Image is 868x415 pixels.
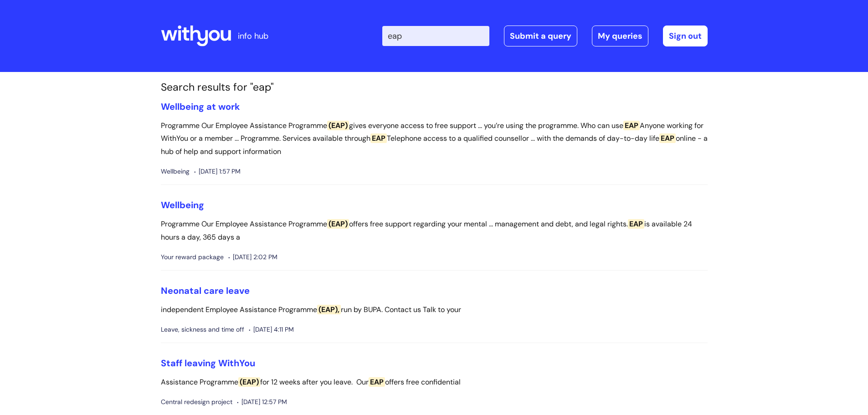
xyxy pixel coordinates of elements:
[161,357,255,369] a: Staff leaving WithYou
[161,251,224,263] span: Your reward package
[623,121,640,130] span: EAP
[194,166,241,177] span: [DATE] 1:57 PM
[659,133,676,143] span: EAP
[161,303,708,317] p: independent Employee Assistance Programme run by BUPA. Contact us Talk to your
[161,396,232,408] span: Central redesign project
[161,166,190,177] span: Wellbeing
[161,218,708,244] p: Programme Our Employee Assistance Programme offers free support regarding your mental ... managem...
[327,121,349,130] span: (EAP)
[592,26,648,46] a: My queries
[161,324,244,335] span: Leave, sickness and time off
[161,101,240,113] a: Wellbeing at work
[238,29,268,43] p: info hub
[628,219,644,229] span: EAP
[504,26,577,46] a: Submit a query
[161,285,250,297] a: Neonatal care leave
[238,377,260,387] span: (EAP)
[663,26,708,46] a: Sign out
[382,26,708,46] div: | -
[237,396,287,408] span: [DATE] 12:57 PM
[161,376,708,389] p: Assistance Programme for 12 weeks after you leave. Our offers free confidential
[228,251,277,263] span: [DATE] 2:02 PM
[161,81,708,94] h1: Search results for "eap"
[161,199,204,211] a: Wellbeing
[370,133,387,143] span: EAP
[161,119,708,159] p: Programme Our Employee Assistance Programme gives everyone access to free support ... you’re usin...
[327,219,349,229] span: (EAP)
[317,305,341,314] span: (EAP),
[249,324,294,335] span: [DATE] 4:11 PM
[382,26,489,46] input: Search
[369,377,385,387] span: EAP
